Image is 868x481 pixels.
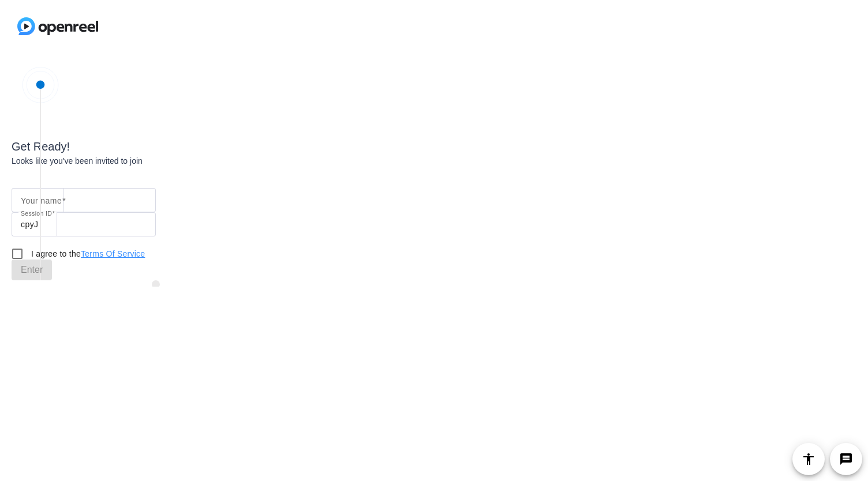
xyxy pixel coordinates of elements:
[21,196,62,205] mat-label: Your name
[81,249,145,258] a: Terms Of Service
[839,452,853,466] mat-icon: message
[12,155,300,167] div: Looks like you've been invited to join
[12,138,300,155] div: Get Ready!
[21,210,52,217] mat-label: Session ID
[802,452,815,466] mat-icon: accessibility
[29,248,145,260] label: I agree to the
